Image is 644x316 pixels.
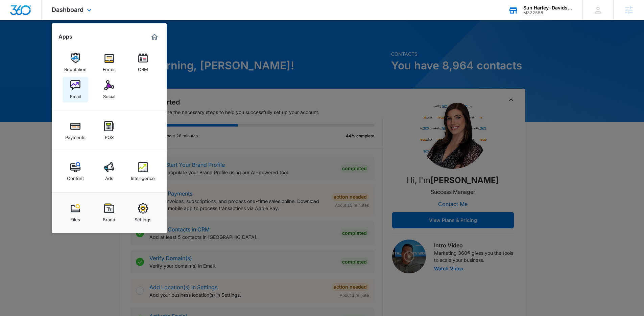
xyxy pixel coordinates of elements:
[96,118,122,143] a: POS
[52,6,84,13] span: Dashboard
[103,63,116,72] div: Forms
[70,90,81,99] div: Email
[103,213,115,222] div: Brand
[64,63,87,72] div: Reputation
[131,172,155,181] div: Intelligence
[130,50,156,75] a: CRM
[523,5,573,10] div: account name
[58,33,72,40] h2: Apps
[523,10,573,15] div: account id
[96,159,122,184] a: Ads
[63,159,88,184] a: Content
[96,77,122,103] a: Social
[130,200,156,226] a: Settings
[130,159,156,184] a: Intelligence
[96,50,122,75] a: Forms
[65,131,86,140] div: Payments
[105,172,113,181] div: Ads
[63,200,88,226] a: Files
[63,118,88,143] a: Payments
[149,31,160,42] a: Marketing 360® Dashboard
[63,77,88,103] a: Email
[135,213,151,222] div: Settings
[67,172,84,181] div: Content
[70,213,80,222] div: Files
[103,90,115,99] div: Social
[105,131,114,140] div: POS
[138,63,148,72] div: CRM
[96,200,122,226] a: Brand
[63,50,88,75] a: Reputation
